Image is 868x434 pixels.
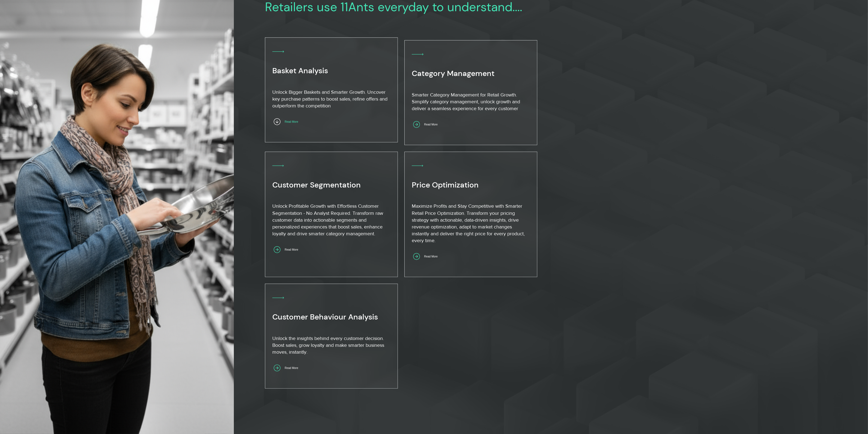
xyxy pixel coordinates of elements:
[412,180,479,190] span: Price Optimization
[272,180,361,190] span: Customer Segmentation
[285,248,298,251] span: Read More
[412,68,494,78] span: Category Management
[412,251,451,262] a: Read More
[272,363,311,373] a: Read More
[412,203,529,244] p: Maximize Profits and Stay Competitive with Smarter Retail Price Optimization. Transform your pric...
[412,119,451,130] a: Read More
[285,366,298,370] span: Read More
[272,116,311,127] a: Read More
[285,120,298,123] span: Read More
[272,89,390,110] p: Unlock Bigger Baskets and Smarter Growth. Uncover key purchase patterns to boost sales, refine of...
[272,203,390,237] p: Unlock Profitable Growth with Effortless Customer Segmentation - No Analyst Required. Transform r...
[272,312,378,322] span: Customer Behaviour Analysis
[412,92,529,112] p: Smarter Category Management for Retail Growth. Simplify category management, unlock growth and de...
[272,244,311,255] a: Read More
[272,335,390,356] p: Unlock the insights behind every customer decision. Boost sales, grow loyalty and make smarter bu...
[424,123,437,126] span: Read More
[424,255,437,258] span: Read More
[272,66,328,76] span: Basket Analysis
